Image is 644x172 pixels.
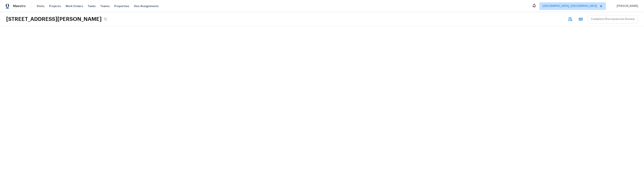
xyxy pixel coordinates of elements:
[66,4,83,8] span: Work Orders
[103,17,108,22] button: Copy Address
[37,4,44,8] span: Visits
[134,4,159,8] span: Geo Assignments
[6,16,102,23] h2: [STREET_ADDRESS][PERSON_NAME]
[100,4,110,8] span: Teams
[543,4,597,8] span: [GEOGRAPHIC_DATA], [GEOGRAPHIC_DATA]
[49,4,61,8] span: Projects
[13,4,26,8] span: Maestro
[88,5,96,7] span: Tasks
[615,4,638,8] span: [PERSON_NAME]
[114,4,129,8] span: Properties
